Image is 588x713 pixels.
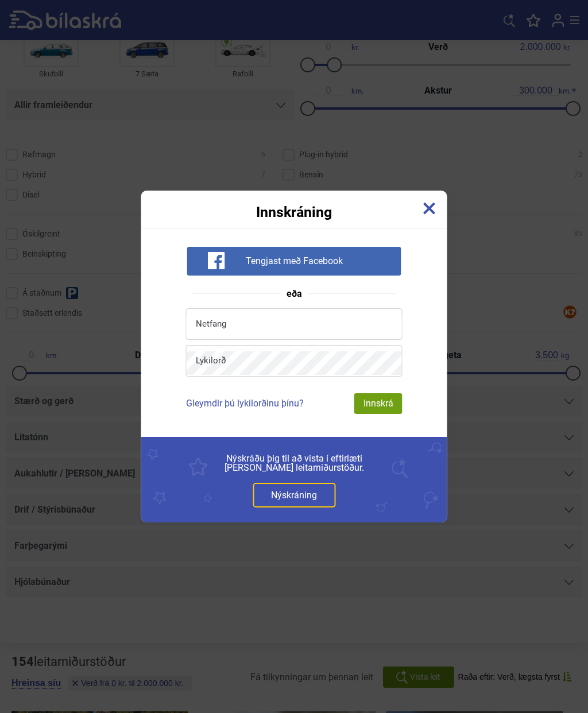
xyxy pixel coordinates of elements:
[354,393,403,414] div: Innskrá
[186,398,304,409] a: Gleymdir þú lykilorðinu þínu?
[423,202,436,215] img: close-x.svg
[246,255,343,267] span: Tengjast með Facebook
[281,289,308,299] span: eða
[187,255,401,266] a: Tengjast með Facebook
[141,191,447,219] div: Innskráning
[253,483,335,507] a: Nýskráning
[207,252,225,269] img: facebook-white-icon.svg
[167,454,421,472] span: Nýskráðu þig til að vista í eftirlæti [PERSON_NAME] leitarniðurstöður.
